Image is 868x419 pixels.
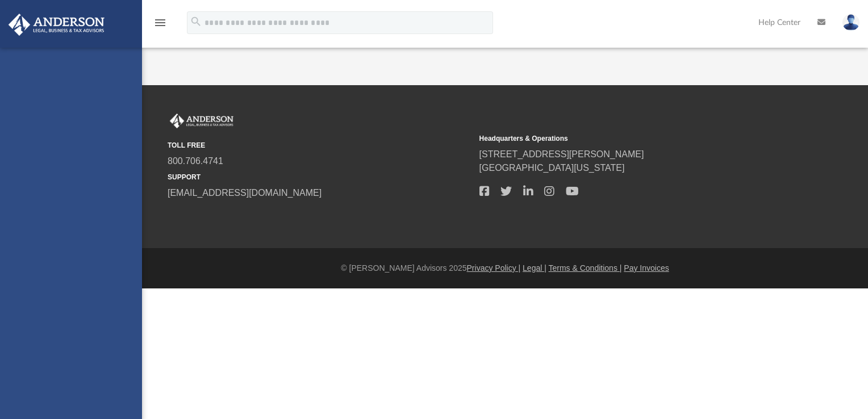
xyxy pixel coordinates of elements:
[523,263,546,273] a: Legal |
[479,163,625,173] a: [GEOGRAPHIC_DATA][US_STATE]
[5,14,108,36] img: Anderson Advisors Platinum Portal
[190,15,202,28] i: search
[153,16,167,30] i: menu
[479,149,644,159] a: [STREET_ADDRESS][PERSON_NAME]
[168,188,322,198] a: [EMAIL_ADDRESS][DOMAIN_NAME]
[168,172,471,182] small: SUPPORT
[168,140,471,150] small: TOLL FREE
[549,263,622,273] a: Terms & Conditions |
[842,14,859,31] img: User Pic
[142,262,868,274] div: © [PERSON_NAME] Advisors 2025
[467,263,521,273] a: Privacy Policy |
[153,22,167,30] a: menu
[168,114,236,128] img: Anderson Advisors Platinum Portal
[168,156,223,166] a: 800.706.4741
[479,133,783,144] small: Headquarters & Operations
[624,263,669,273] a: Pay Invoices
